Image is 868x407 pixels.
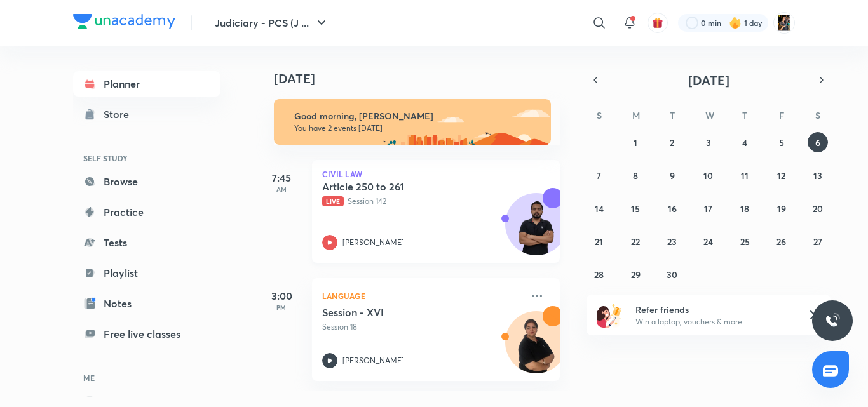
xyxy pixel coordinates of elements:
[815,137,820,149] abbr: September 6, 2025
[597,302,622,328] img: referral
[813,236,822,248] abbr: September 27, 2025
[635,316,792,328] p: Win a laptop, vouchers & more
[808,198,828,218] button: September 20, 2025
[589,264,609,284] button: September 28, 2025
[631,269,641,281] abbr: September 29, 2025
[777,170,785,182] abbr: September 12, 2025
[73,260,220,286] a: Playlist
[595,236,603,248] abbr: September 21, 2025
[815,109,820,121] abbr: Saturday
[668,203,677,215] abbr: September 16, 2025
[631,236,640,248] abbr: September 22, 2025
[589,165,609,185] button: September 7, 2025
[779,109,784,121] abbr: Friday
[207,10,337,36] button: Judiciary - PCS (J ...
[589,231,609,251] button: September 21, 2025
[735,165,755,185] button: September 11, 2025
[742,137,747,149] abbr: September 4, 2025
[73,147,220,169] h6: SELF STUDY
[294,110,539,122] h6: Good morning, [PERSON_NAME]
[625,231,646,251] button: September 22, 2025
[625,165,646,185] button: September 8, 2025
[597,109,602,121] abbr: Sunday
[342,355,404,366] p: [PERSON_NAME]
[670,109,675,121] abbr: Tuesday
[703,170,713,182] abbr: September 10, 2025
[274,71,573,86] h4: [DATE]
[703,236,713,248] abbr: September 24, 2025
[625,198,646,218] button: September 15, 2025
[294,123,539,133] p: You have 2 events [DATE]
[589,198,609,218] button: September 14, 2025
[73,14,175,29] img: Company Logo
[771,198,792,218] button: September 19, 2025
[597,170,601,182] abbr: September 7, 2025
[322,288,522,304] p: Language
[825,313,840,328] img: ttu
[776,236,786,248] abbr: September 26, 2025
[256,304,307,311] p: PM
[773,12,795,34] img: Mahima Saini
[662,198,682,218] button: September 16, 2025
[740,236,750,248] abbr: September 25, 2025
[73,169,220,194] a: Browse
[705,109,714,121] abbr: Wednesday
[631,203,640,215] abbr: September 15, 2025
[274,99,551,145] img: morning
[632,109,640,121] abbr: Monday
[704,203,712,215] abbr: September 17, 2025
[604,71,813,89] button: [DATE]
[648,13,668,33] button: avatar
[73,321,220,347] a: Free live classes
[342,237,404,248] p: [PERSON_NAME]
[698,132,719,152] button: September 3, 2025
[634,137,637,149] abbr: September 1, 2025
[73,291,220,316] a: Notes
[698,198,719,218] button: September 17, 2025
[813,203,823,215] abbr: September 20, 2025
[322,321,522,333] p: Session 18
[73,71,220,97] a: Planner
[706,137,711,149] abbr: September 3, 2025
[625,132,646,152] button: September 1, 2025
[256,185,307,193] p: AM
[256,170,307,185] h5: 7:45
[741,170,749,182] abbr: September 11, 2025
[667,236,677,248] abbr: September 23, 2025
[652,17,663,29] img: avatar
[322,196,344,206] span: Live
[73,367,220,389] h6: ME
[740,203,749,215] abbr: September 18, 2025
[670,170,675,182] abbr: September 9, 2025
[667,269,677,281] abbr: September 30, 2025
[729,17,742,29] img: streak
[322,180,480,193] h5: Article 250 to 261
[73,14,175,32] a: Company Logo
[771,165,792,185] button: September 12, 2025
[662,231,682,251] button: September 23, 2025
[808,231,828,251] button: September 27, 2025
[813,170,822,182] abbr: September 13, 2025
[779,137,784,149] abbr: September 5, 2025
[506,318,567,379] img: Avatar
[322,306,480,319] h5: Session - XVI
[73,199,220,225] a: Practice
[771,132,792,152] button: September 5, 2025
[594,269,604,281] abbr: September 28, 2025
[808,165,828,185] button: September 13, 2025
[670,137,674,149] abbr: September 2, 2025
[633,170,638,182] abbr: September 8, 2025
[73,230,220,255] a: Tests
[256,288,307,304] h5: 3:00
[808,132,828,152] button: September 6, 2025
[104,107,137,122] div: Store
[735,231,755,251] button: September 25, 2025
[742,109,747,121] abbr: Thursday
[506,200,567,261] img: Avatar
[777,203,786,215] abbr: September 19, 2025
[688,72,729,89] span: [DATE]
[73,102,220,127] a: Store
[735,198,755,218] button: September 18, 2025
[735,132,755,152] button: September 4, 2025
[635,303,792,316] h6: Refer friends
